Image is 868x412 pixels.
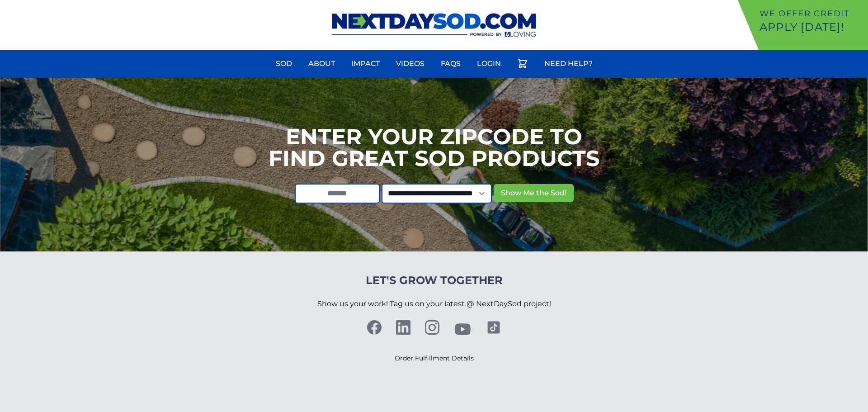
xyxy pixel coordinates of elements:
a: FAQs [435,53,466,75]
h4: Let's Grow Together [317,273,551,288]
p: Show us your work! Tag us on your latest @ NextDaySod project! [317,288,551,320]
a: Need Help? [539,53,598,75]
a: Impact [346,53,385,75]
p: We offer Credit [759,7,864,20]
a: About [303,53,340,75]
a: Sod [270,53,297,75]
button: Show Me the Sod! [494,184,574,202]
a: Login [472,53,506,75]
h1: Enter your Zipcode to Find Great Sod Products [269,126,600,169]
a: Videos [391,53,430,75]
a: Order Fulfillment Details [395,354,474,362]
p: Apply [DATE]! [759,20,864,34]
